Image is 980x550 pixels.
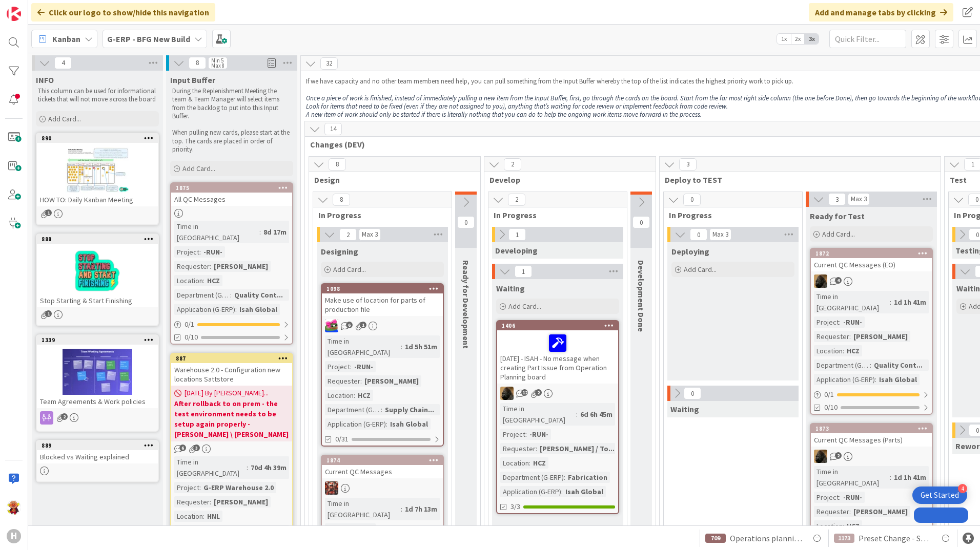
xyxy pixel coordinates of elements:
[671,246,709,257] span: Deploying
[730,532,803,544] span: Operations planning board Changing operations to external via Multiselect CD_011_HUISCH_Internal ...
[171,318,292,331] div: 0/1
[37,134,158,206] div: 890HOW TO: Daily Kanban Meeting
[824,389,834,400] span: 0 / 1
[174,261,210,272] div: Requester
[679,158,697,171] span: 3
[322,456,443,465] div: 1874
[508,228,526,241] span: 1
[37,441,158,463] div: 889Blocked vs Waiting explained
[829,30,906,48] input: Quick Filter...
[814,316,839,328] div: Project
[230,289,232,301] span: :
[849,506,851,517] span: :
[851,506,910,517] div: [PERSON_NAME]
[235,304,237,315] span: :
[777,34,791,44] span: 1x
[325,335,401,358] div: Time in [GEOGRAPHIC_DATA]
[497,330,618,384] div: [DATE] - ISAH - No message when creating Part Issue from Operation Planning board
[958,484,967,493] div: 4
[37,335,158,345] div: 1339
[811,433,932,447] div: Current QC Messages (Parts)
[354,390,355,401] span: :
[636,260,646,332] span: Development Done
[814,450,827,463] img: ND
[508,302,541,311] span: Add Card...
[511,501,520,512] span: 3/3
[844,345,862,356] div: HCZ
[386,418,387,430] span: :
[42,135,158,142] div: 890
[321,283,444,447] a: 1098Make use of location for parts of production fileJKTime in [GEOGRAPHIC_DATA]:1d 5h 51mProject...
[890,472,891,483] span: :
[683,194,701,206] span: 0
[822,229,855,239] span: Add Card...
[261,226,289,238] div: 8d 17m
[248,462,289,473] div: 70d 4h 39m
[339,228,357,241] span: 2
[811,388,932,401] div: 0/1
[329,158,346,171] span: 8
[500,486,561,497] div: Application (G-ERP)
[841,316,865,328] div: -RUN-
[205,275,222,286] div: HCZ
[174,289,230,301] div: Department (G-ERP)
[690,228,707,241] span: 0
[814,374,875,385] div: Application (G-ERP)
[791,34,805,44] span: 2x
[174,482,199,493] div: Project
[828,193,846,205] span: 3
[324,123,342,135] span: 14
[174,246,199,258] div: Project
[37,441,158,450] div: 889
[843,520,844,532] span: :
[37,294,158,307] div: Stop Starting & Start Finishing
[497,321,618,384] div: 1406[DATE] - ISAH - No message when creating Part Issue from Operation Planning board
[37,235,158,307] div: 888Stop Starting & Start Finishing
[171,354,292,363] div: 887
[849,331,851,342] span: :
[306,102,728,111] em: Look for items that need to be fixed (even if they are not assigned to you), anything that’s wait...
[521,389,528,396] span: 12
[37,450,158,463] div: Blocked vs Waiting explained
[851,197,867,202] div: Max 3
[500,429,525,440] div: Project
[174,304,235,315] div: Application (G-ERP)
[500,457,529,469] div: Location
[322,284,443,316] div: 1098Make use of location for parts of production file
[325,319,338,332] img: JK
[171,193,292,206] div: All QC Messages
[176,355,292,362] div: 887
[815,250,932,257] div: 1872
[36,133,159,225] a: 890HOW TO: Daily Kanban Meeting
[350,361,352,372] span: :
[382,404,437,415] div: Supply Chain...
[824,402,838,413] span: 0/10
[564,472,565,483] span: :
[174,525,230,536] div: Department (G-ERP)
[322,456,443,478] div: 1874Current QC Messages
[500,387,514,400] img: ND
[174,456,247,479] div: Time in [GEOGRAPHIC_DATA]
[504,158,521,171] span: 2
[495,245,538,256] span: Developing
[31,3,215,22] div: Click our logo to show/hide this navigation
[805,34,819,44] span: 3x
[891,472,929,483] div: 1d 1h 41m
[352,361,376,372] div: -RUN-
[350,523,352,535] span: :
[381,404,382,415] span: :
[325,481,338,495] img: JK
[179,445,186,451] span: 6
[322,319,443,332] div: JK
[844,520,862,532] div: HCZ
[712,232,728,237] div: Max 3
[174,511,203,522] div: Location
[843,345,844,356] span: :
[565,472,610,483] div: Fabrication
[535,389,542,396] span: 2
[537,443,617,454] div: [PERSON_NAME] / To...
[322,465,443,478] div: Current QC Messages
[247,462,248,473] span: :
[346,322,353,328] span: 6
[811,249,932,258] div: 1872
